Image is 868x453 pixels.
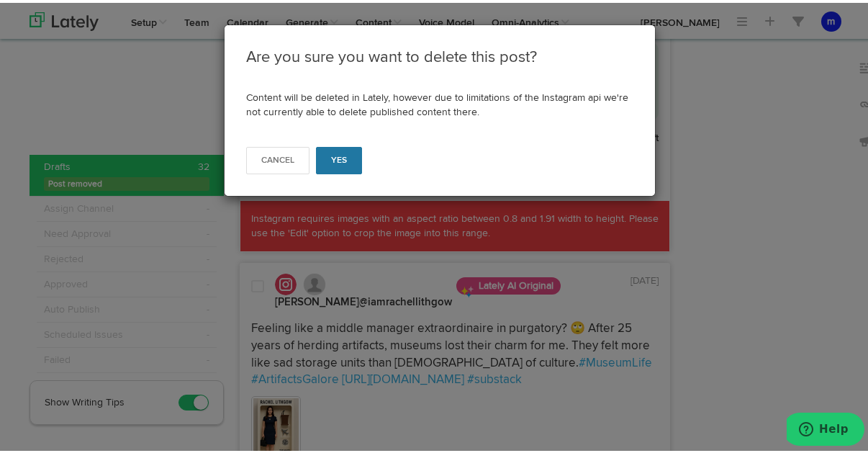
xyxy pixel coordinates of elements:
[246,44,633,66] h3: Are you sure you want to delete this post?
[316,144,363,171] button: Yes
[787,410,864,446] iframe: Opens a widget where you can find more information
[246,144,309,171] button: Cancel
[246,88,633,117] p: Content will be deleted in Lately, however due to limitations of the Instagram api we're not curr...
[331,153,348,162] span: Yes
